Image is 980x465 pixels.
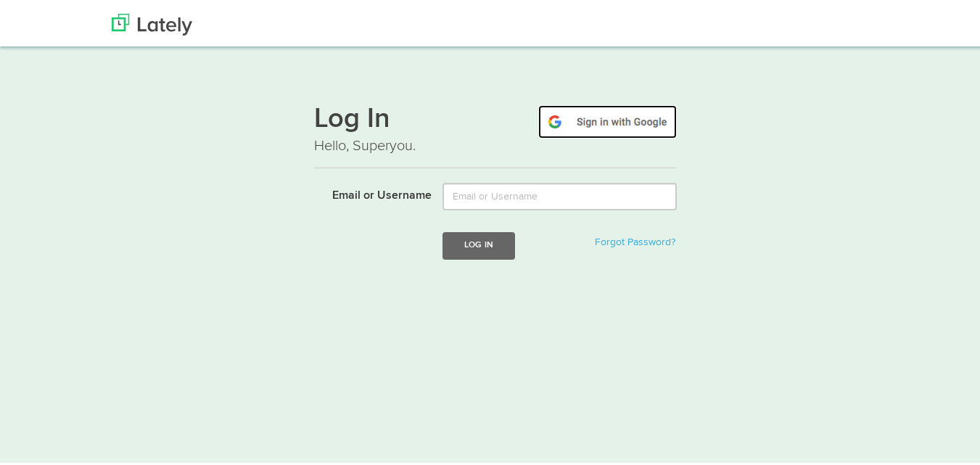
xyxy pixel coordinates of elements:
[595,234,675,244] a: Forgot Password?
[112,11,192,33] img: Lately
[303,180,432,202] label: Email or Username
[314,102,677,133] h1: Log In
[314,133,677,154] p: Hello, Superyou.
[442,229,515,256] button: Log In
[538,102,677,136] img: google-signin.png
[442,180,677,207] input: Email or Username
